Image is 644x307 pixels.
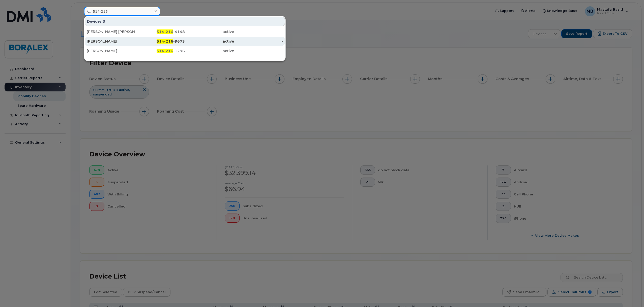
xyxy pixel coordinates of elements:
span: 514-216 [157,49,173,53]
div: [PERSON_NAME] [PERSON_NAME] [87,29,136,34]
span: 3 [103,19,105,24]
span: 514-216 [157,29,173,34]
div: - [234,29,283,34]
div: -9673 [136,39,185,44]
a: [PERSON_NAME] [PERSON_NAME]514-216-4148active- [85,27,285,36]
div: Devices [85,17,285,26]
div: [PERSON_NAME] [87,48,136,53]
div: - [234,39,283,44]
div: active [185,39,234,44]
span: 514-216 [157,39,173,44]
div: - [234,48,283,53]
div: -1296 [136,48,185,53]
a: [PERSON_NAME]514-216-1296active- [85,46,285,55]
div: -4148 [136,29,185,34]
div: [PERSON_NAME] [87,39,136,44]
div: active [185,48,234,53]
div: active [185,29,234,34]
a: [PERSON_NAME]514-216-9673active- [85,37,285,46]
